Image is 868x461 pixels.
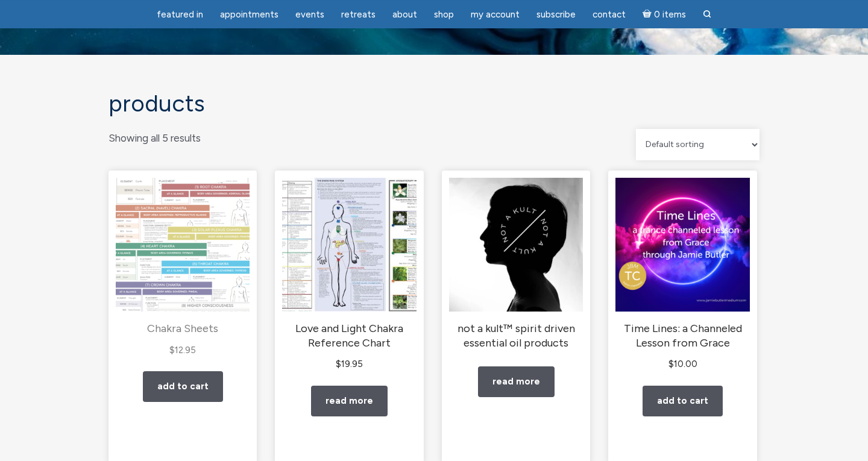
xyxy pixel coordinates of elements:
[615,322,749,350] h2: Time Lines: a Channeled Lesson from Grace
[336,359,341,369] span: $
[668,359,674,369] span: $
[643,386,723,416] a: Add to cart: “Time Lines: a Channeled Lesson from Grace”
[169,345,175,356] span: $
[169,345,196,356] bdi: 12.95
[449,322,583,350] h2: not a kult™ spirit driven essential oil products
[334,3,383,27] a: Retreats
[464,3,527,27] a: My Account
[385,3,424,27] a: About
[116,322,250,336] h2: Chakra Sheets
[449,178,583,350] a: not a kult™ spirit driven essential oil products
[427,3,461,27] a: Shop
[643,9,654,20] i: Cart
[143,371,223,402] a: Add to cart: “Chakra Sheets”
[295,9,324,20] span: Events
[341,9,376,20] span: Retreats
[636,129,759,160] select: Shop order
[149,3,210,27] a: featured in
[668,359,697,369] bdi: 10.00
[478,366,555,397] a: Read more about “not a kult™ spirit driven essential oil products”
[615,178,749,312] img: Time Lines: a Channeled Lesson from Grace
[392,9,417,20] span: About
[434,9,454,20] span: Shop
[116,178,250,312] img: Chakra Sheets
[593,9,626,20] span: Contact
[536,9,576,20] span: Subscribe
[615,178,749,372] a: Time Lines: a Channeled Lesson from Grace $10.00
[635,2,693,27] a: Cart0 items
[529,3,583,27] a: Subscribe
[108,91,759,117] h1: Products
[311,386,388,416] a: Read more about “Love and Light Chakra Reference Chart”
[213,3,286,27] a: Appointments
[108,129,201,148] p: Showing all 5 results
[288,3,332,27] a: Events
[282,322,416,350] h2: Love and Light Chakra Reference Chart
[116,178,250,358] a: Chakra Sheets $12.95
[282,178,416,312] img: Love and Light Chakra Reference Chart
[654,10,686,19] span: 0 items
[471,9,520,20] span: My Account
[336,359,363,369] bdi: 19.95
[220,9,278,20] span: Appointments
[157,9,203,20] span: featured in
[585,3,633,27] a: Contact
[282,178,416,372] a: Love and Light Chakra Reference Chart $19.95
[449,178,583,312] img: not a kult™ spirit driven essential oil products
